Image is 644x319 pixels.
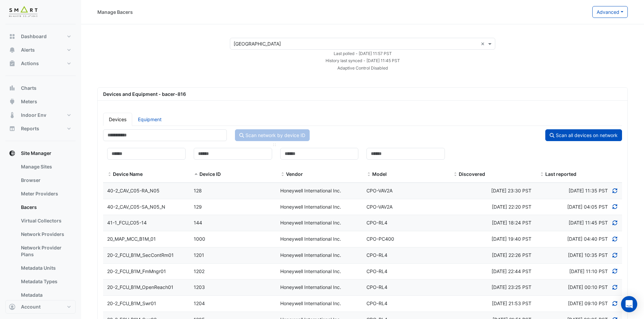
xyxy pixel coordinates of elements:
[5,81,76,95] button: Charts
[568,284,608,290] span: Discovered at
[612,284,618,290] a: Refresh
[16,241,76,261] a: Network Provider Plans
[366,268,387,274] span: CPO-RL4
[567,236,608,242] span: Discovered at
[492,236,531,242] span: Wed 17-Sep-2025 12:40 BST
[107,236,156,242] span: 20_MAP_MCC_B1M_01
[16,275,76,288] a: Metadata Types
[107,284,173,290] span: 20-2_FCU_B1M_OpenReach01
[286,171,303,177] span: Vendor
[97,8,133,16] div: Manage Bacers
[280,188,341,193] span: Honeywell International Inc.
[540,172,544,177] span: Last reported
[8,5,39,19] img: Company Logo
[280,172,285,177] span: Vendor
[280,252,341,258] span: Honeywell International Inc.
[21,47,35,53] span: Alerts
[280,220,341,225] span: Honeywell International Inc.
[569,188,608,193] span: Discovered at
[592,6,628,18] button: Advanced
[280,236,341,242] span: Honeywell International Inc.
[366,236,394,242] span: CPO-PC400
[9,112,16,118] app-icon: Indoor Env
[16,174,76,187] a: Browser
[9,60,16,67] app-icon: Actions
[5,300,76,314] button: Account
[612,220,618,225] a: Refresh
[21,98,37,105] span: Meters
[492,284,531,290] span: Thu 25-Sep-2025 16:25 BST
[366,220,387,225] span: CPO-RL4
[194,252,204,258] span: 1201
[612,252,618,258] a: Refresh
[366,204,392,210] span: CPO-VAV2A
[16,160,76,174] a: Manage Sites
[280,204,341,210] span: Honeywell International Inc.
[16,288,76,302] a: Metadata
[568,252,608,258] span: Discovered at
[337,65,388,71] small: Adaptive Control Disabled
[194,300,205,306] span: 1204
[16,261,76,275] a: Metadata Units
[492,204,531,210] span: Thu 02-Oct-2025 15:20 BST
[5,108,76,122] button: Indoor Env
[459,171,485,177] span: Discovered
[567,204,608,210] span: Discovered at
[9,85,16,91] app-icon: Charts
[326,58,400,63] small: Mon 13-Oct-2025 04:45 BST
[107,220,147,225] span: 41-1_FCU_C05-14
[9,125,16,132] app-icon: Reports
[9,98,16,105] app-icon: Meters
[21,85,37,91] span: Charts
[612,236,618,242] a: Refresh
[366,284,387,290] span: CPO-RL4
[366,172,371,177] span: Model
[280,300,341,306] span: Honeywell International Inc.
[107,300,156,306] span: 20-2_FCU_B1M_Swr01
[569,268,608,274] span: Discovered at
[21,150,51,157] span: Site Manager
[9,33,16,40] app-icon: Dashboard
[545,171,576,177] span: Last reported
[492,300,531,306] span: Thu 25-Sep-2025 14:53 BST
[194,268,205,274] span: 1202
[334,51,392,56] small: Mon 13-Oct-2025 04:57 BST
[372,171,387,177] span: Model
[21,112,46,118] span: Indoor Env
[21,303,41,310] span: Account
[5,95,76,108] button: Meters
[107,172,112,177] span: Device Name
[5,30,76,43] button: Dashboard
[107,268,166,274] span: 20-2_FCU_B1M_FmMngr01
[366,300,387,306] span: CPO-RL4
[545,129,622,141] button: Scan all devices on network
[612,268,618,274] a: Refresh
[16,214,76,228] a: Virtual Collectors
[366,188,392,193] span: CPO-VAV2A
[9,47,16,53] app-icon: Alerts
[21,33,47,40] span: Dashboard
[5,57,76,70] button: Actions
[132,113,167,126] a: Equipment
[612,300,618,306] a: Refresh
[194,236,205,242] span: 1000
[453,172,458,177] span: Discovered
[568,300,608,306] span: Discovered at
[21,125,39,132] span: Reports
[194,284,205,290] span: 1203
[492,252,531,258] span: Thu 25-Sep-2025 15:26 BST
[99,90,626,98] div: Devices and Equipment - bacer-816
[492,268,531,274] span: Thu 25-Sep-2025 15:44 BST
[107,188,160,193] span: 40-2_CAV_C05-RA_N05
[612,188,618,193] a: Refresh
[492,220,531,225] span: Mon 06-Oct-2025 11:24 BST
[621,296,637,312] div: Open Intercom Messenger
[194,172,198,177] span: Device ID
[5,147,76,160] button: Site Manager
[280,268,341,274] span: Honeywell International Inc.
[194,188,202,193] span: 128
[199,171,221,177] span: Device ID
[491,188,531,193] span: Thu 09-Oct-2025 16:30 BST
[113,171,143,177] span: Device Name
[16,201,76,214] a: Bacers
